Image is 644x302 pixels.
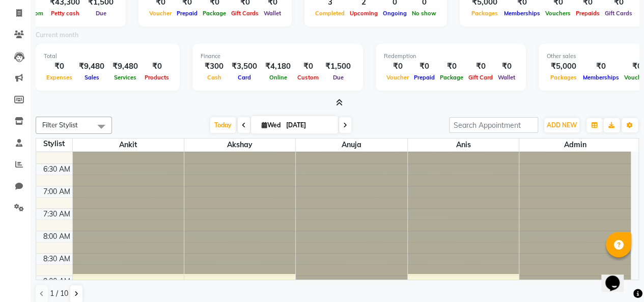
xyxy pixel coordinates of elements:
[75,61,108,72] div: ₹9,480
[295,61,321,72] div: ₹0
[548,74,579,81] span: Packages
[501,10,543,17] span: Memberships
[201,52,355,61] div: Finance
[48,10,82,17] span: Petty cash
[466,61,495,72] div: ₹0
[205,74,224,81] span: Cash
[469,10,500,17] span: Packages
[44,52,172,61] div: Total
[296,139,407,151] span: Anuja
[411,74,437,81] span: Prepaid
[543,10,573,17] span: Vouchers
[602,10,635,17] span: Gift Cards
[519,139,631,151] span: Admin
[184,139,295,151] span: Akshay
[41,209,72,219] div: 7:30 AM
[41,276,72,287] div: 9:00 AM
[200,10,229,17] span: Package
[235,74,254,81] span: Card
[573,10,602,17] span: Prepaids
[259,121,283,129] span: Wed
[41,186,72,197] div: 7:00 AM
[142,61,172,72] div: ₹0
[229,10,261,17] span: Gift Cards
[82,74,102,81] span: Sales
[601,261,634,292] iframe: chat widget
[313,10,347,17] span: Completed
[41,254,72,264] div: 8:30 AM
[580,74,622,81] span: Memberships
[384,52,518,61] div: Redemption
[449,117,538,133] input: Search Appointment
[330,74,346,81] span: Due
[42,121,78,129] span: Filter Stylist
[321,61,355,72] div: ₹1,500
[50,288,68,299] span: 1 / 10
[544,118,579,132] button: ADD NEW
[384,61,411,72] div: ₹0
[547,61,580,72] div: ₹5,000
[437,61,466,72] div: ₹0
[93,10,109,17] span: Due
[44,74,75,81] span: Expenses
[210,117,236,133] span: Today
[147,10,174,17] span: Voucher
[36,31,78,40] label: Current month
[261,10,284,17] span: Wallet
[495,61,518,72] div: ₹0
[409,10,439,17] span: No show
[228,61,261,72] div: ₹3,500
[36,139,72,149] div: Stylist
[466,74,495,81] span: Gift Card
[408,139,519,151] span: Anis
[267,74,290,81] span: Online
[384,74,411,81] span: Voucher
[283,118,334,133] input: 2025-10-01
[111,74,139,81] span: Services
[174,10,200,17] span: Prepaid
[261,61,295,72] div: ₹4,180
[201,61,228,72] div: ₹300
[142,74,172,81] span: Products
[295,74,321,81] span: Custom
[380,10,409,17] span: Ongoing
[437,74,466,81] span: Package
[44,61,75,72] div: ₹0
[411,61,437,72] div: ₹0
[547,121,577,129] span: ADD NEW
[495,74,518,81] span: Wallet
[41,164,72,175] div: 6:30 AM
[347,10,380,17] span: Upcoming
[41,231,72,242] div: 8:00 AM
[108,61,142,72] div: ₹9,480
[580,61,622,72] div: ₹0
[73,139,184,151] span: Ankit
